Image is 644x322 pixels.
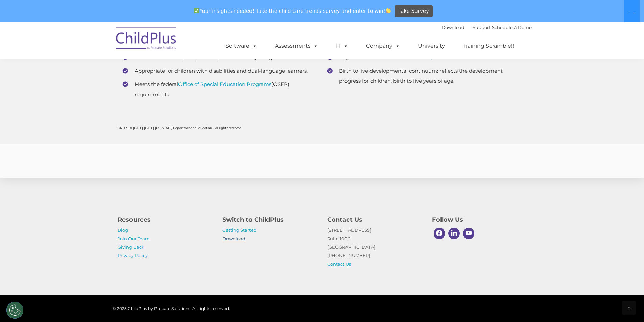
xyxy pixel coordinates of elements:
span: DRDP – © [DATE]-[DATE] [US_STATE] Department of Education – All rights reserved [118,126,241,130]
a: Preschool [455,54,480,60]
a: Assessments [268,39,325,53]
a: Take Survey [395,5,433,17]
li: Meets the federal (OSEP) requirements. [123,79,317,100]
a: Facebook [432,226,447,241]
img: ✅ [194,8,199,13]
a: IT [329,39,355,53]
a: Youtube [461,226,476,241]
p: [STREET_ADDRESS] Suite 1000 [GEOGRAPHIC_DATA] [PHONE_NUMBER] [327,226,422,268]
li: Birth to five developmental continuum: reflects the development progress for children, birth to f... [327,66,522,86]
img: ChildPlus by Procare Solutions [113,23,180,56]
a: Office of Special Education Programs [178,81,271,88]
a: Privacy Policy [118,253,148,258]
li: Appropriate for children with disabilities and dual-language learners. [123,66,317,76]
a: Join Our Team [118,236,150,241]
img: 👏 [386,8,391,13]
a: Training Scramble!! [456,39,521,53]
h4: Contact Us [327,215,422,224]
a: University [411,39,452,53]
h4: Follow Us [432,215,527,224]
a: Giving Back [118,244,144,250]
a: Support [473,25,491,30]
a: Company [359,39,407,53]
button: Cookies Settings [6,302,23,319]
span: © 2025 ChildPlus by Procare Solutions. All rights reserved. [113,306,230,311]
a: Schedule A Demo [492,25,532,30]
h4: Switch to ChildPlus [222,215,317,224]
a: Infant/Toddler [416,54,452,60]
a: Download [442,25,464,30]
a: Blog [118,227,128,233]
span: Your insights needed! Take the child care trends survey and enter to win! [191,4,394,18]
a: Getting Started [222,227,257,233]
a: Contact Us [327,261,351,267]
span: Take Survey [399,5,429,17]
a: Download [222,236,245,241]
a: Software [219,39,264,53]
h4: Resources [118,215,212,224]
font: | [442,25,532,30]
a: Linkedin [447,226,461,241]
